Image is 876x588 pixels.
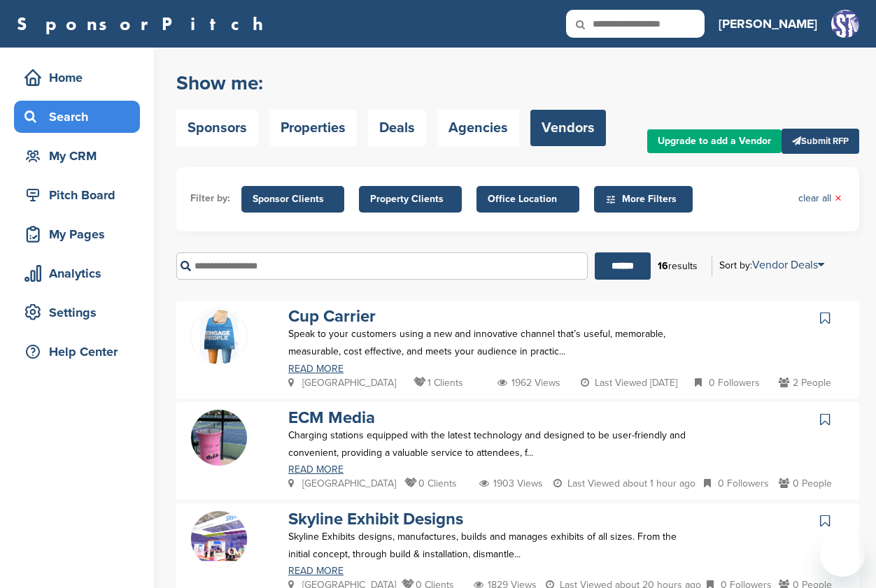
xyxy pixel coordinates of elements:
div: results [651,254,705,278]
p: 1903 Views [479,475,543,492]
img: Skyline webinar behind scenes exhibitorlive2023 [191,511,247,564]
p: 1 Clients [414,374,463,392]
a: My CRM [14,140,140,172]
div: My Pages [21,222,140,247]
h2: Show me: [176,71,606,96]
a: Analytics [14,257,140,289]
p: Last Viewed about 1 hour ago [553,475,695,492]
a: Deals [368,110,426,146]
h3: [PERSON_NAME] [719,14,817,34]
a: Vendors [530,110,606,146]
div: Help Center [21,339,140,364]
a: READ MORE [288,465,688,475]
p: Skyline Exhibits designs, manufactures, builds and manages exhibits of all sizes. From the initia... [288,528,688,563]
a: Cup Carrier [288,306,376,327]
img: Cup carrier [191,308,247,365]
div: Search [21,104,140,129]
a: Skyline Exhibit Designs [288,509,463,529]
a: Submit RFP [782,129,859,154]
div: Settings [21,300,140,325]
a: ECM Media [288,408,375,428]
p: [GEOGRAPHIC_DATA] [288,475,396,492]
p: 0 Followers [704,475,769,492]
p: 2 People [779,374,831,392]
div: Pitch Board [21,182,140,208]
p: Charging stations equipped with the latest technology and designed to be user-friendly and conven... [288,426,688,461]
a: Agencies [437,110,519,146]
a: Home [14,62,140,94]
a: clear all× [798,191,842,206]
a: Vendor Deals [752,258,824,272]
span: × [835,191,842,206]
span: More Filters [605,192,686,207]
p: 1962 Views [497,374,560,392]
a: Pitch Board [14,179,140,211]
span: Property Clients [370,192,451,207]
iframe: Button to launch messaging window [820,532,865,577]
div: Home [21,65,140,90]
p: 0 People [779,475,832,492]
a: SponsorPitch [17,15,272,33]
a: My Pages [14,218,140,250]
a: Properties [269,110,357,146]
p: Last Viewed [DATE] [581,374,677,392]
div: Analytics [21,261,140,286]
a: Settings [14,296,140,329]
a: Help Center [14,336,140,368]
p: [GEOGRAPHIC_DATA] [288,374,396,392]
a: READ MORE [288,364,688,374]
p: 0 Clients [404,475,457,492]
a: Sponsors [176,110,258,146]
a: Search [14,101,140,133]
div: Sort by: [719,259,824,271]
li: Filter by: [190,191,230,206]
a: READ MORE [288,566,688,576]
img: The dink charger [191,410,247,466]
b: 16 [658,260,668,272]
span: Sponsor Clients [253,192,333,207]
p: 0 Followers [695,374,760,392]
a: [PERSON_NAME] [719,8,817,39]
span: Office Location [488,192,568,207]
a: Upgrade to add a Vendor [647,129,782,153]
p: Speak to your customers using a new and innovative channel that’s useful, memorable, measurable, ... [288,325,688,360]
div: My CRM [21,143,140,168]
